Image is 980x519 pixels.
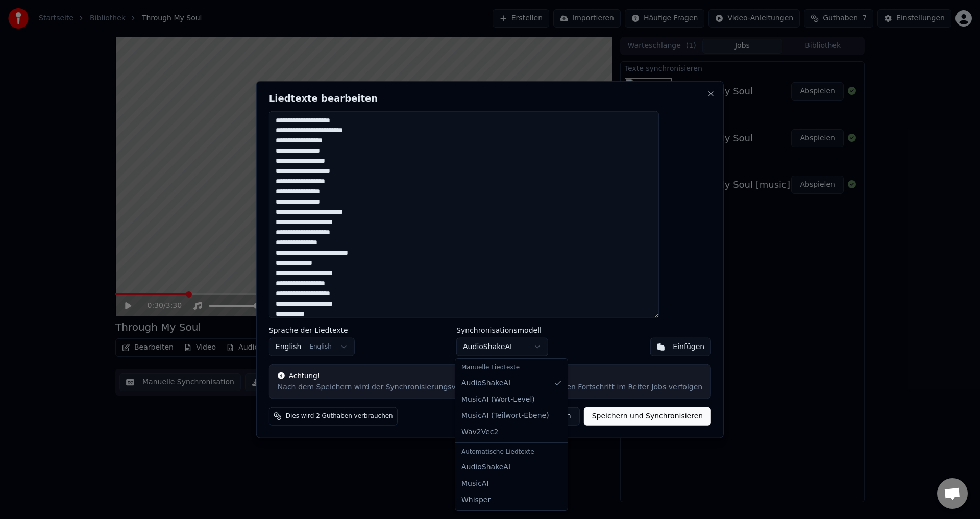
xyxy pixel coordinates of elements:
[461,394,535,405] span: MusicAI ( Wort-Level )
[457,361,566,375] div: Manuelle Liedtexte
[461,427,498,437] span: Wav2Vec2
[461,479,489,489] span: MusicAI
[461,411,549,421] span: MusicAI ( Teilwort-Ebene )
[461,378,510,388] span: AudioShakeAI
[461,462,510,473] span: AudioShakeAI
[461,495,491,505] span: Whisper
[457,445,566,459] div: Automatische Liedtexte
